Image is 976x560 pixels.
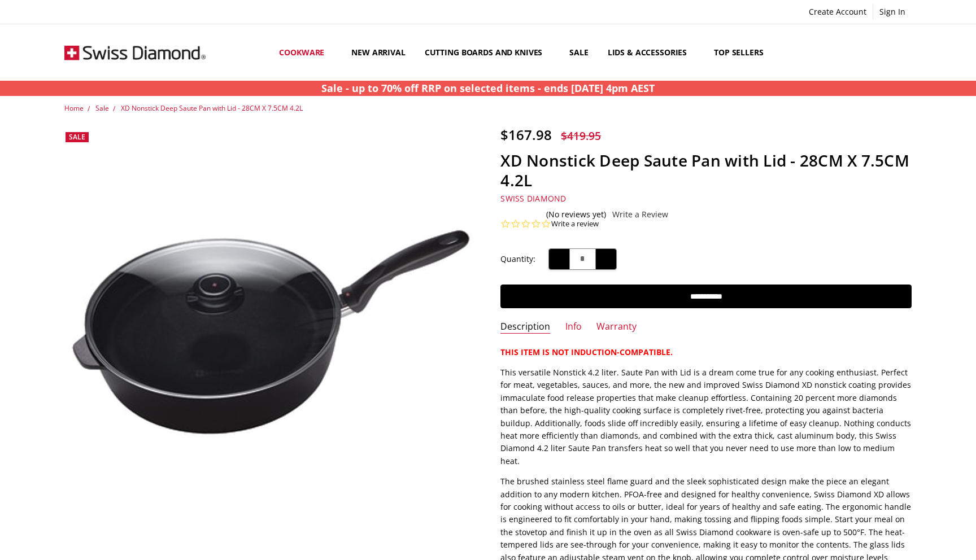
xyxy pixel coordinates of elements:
a: Swiss Diamond [500,193,566,204]
a: New arrival [342,27,415,77]
img: Free Shipping On Every Order [64,24,206,81]
a: Write a review [551,219,599,229]
a: Lids & Accessories [598,27,704,77]
a: Cutting boards and knives [415,27,560,77]
p: This versatile Nonstick 4.2 liter. Saute Pan with Lid is a dream come true for any cooking enthus... [500,366,912,467]
a: Sign In [873,4,912,20]
a: Create Account [803,4,873,20]
a: Sale [95,103,109,113]
a: Home [64,103,84,113]
img: XD Nonstick Deep Saute Pan with Lid - 28CM X 7.5CM 4.2L [89,542,90,544]
img: XD Nonstick Deep Saute Pan with Lid - 28CM X 7.5CM 4.2L [92,542,93,544]
img: XD Nonstick Deep Saute Pan with Lid - 28CM X 7.5CM 4.2L [64,224,476,440]
span: Sale [69,132,85,142]
a: Warranty [596,321,637,334]
strong: THIS ITEM IS NOT INDUCTION-COMPATIBLE. [500,347,673,357]
h1: XD Nonstick Deep Saute Pan with Lid - 28CM X 7.5CM 4.2L [500,151,912,190]
a: XD Nonstick Deep Saute Pan with Lid - 28CM X 7.5CM 4.2L [64,126,476,537]
label: Quantity: [500,253,535,265]
a: XD Nonstick Deep Saute Pan with Lid - 28CM X 7.5CM 4.2L [121,103,303,113]
a: Info [565,321,582,334]
a: Sale [560,27,598,77]
span: $419.95 [561,128,601,143]
span: $167.98 [500,125,552,144]
span: (No reviews yet) [546,210,606,219]
strong: Sale - up to 70% off RRP on selected items - ends [DATE] 4pm AEST [321,81,655,95]
a: Description [500,321,550,334]
a: Top Sellers [704,27,773,77]
a: Write a Review [612,210,668,219]
a: Cookware [269,27,342,77]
